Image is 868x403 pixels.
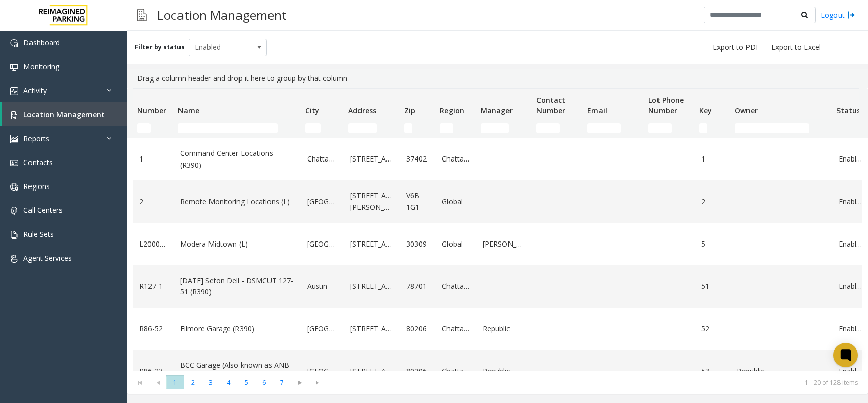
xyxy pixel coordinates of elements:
[532,119,583,138] td: Contact Number Filter
[178,105,199,115] span: Name
[821,10,855,20] a: Logout
[406,153,430,165] a: 37402
[307,366,338,377] a: [GEOGRAPHIC_DATA]
[307,153,338,165] a: Chattanooga
[307,196,338,207] a: [GEOGRAPHIC_DATA]
[220,375,237,389] span: Page 4
[273,375,291,389] span: Page 7
[180,360,295,383] a: BCC Garage (Also known as ANB Garage) (R390)
[695,119,731,138] td: Key Filter
[442,238,470,250] a: Global
[709,40,764,55] button: Export to PDF
[406,238,430,250] a: 30309
[476,119,532,138] td: Manager Filter
[587,105,607,115] span: Email
[701,196,725,207] a: 2
[307,238,338,250] a: [GEOGRAPHIC_DATA]
[333,378,858,387] kendo-pager-info: 1 - 20 of 128 items
[731,119,832,138] td: Owner Filter
[839,281,862,292] a: Enabled
[152,3,292,28] h3: Location Management
[583,119,644,138] td: Email Filter
[133,119,174,138] td: Number Filter
[400,119,436,138] td: Zip Filter
[481,105,513,115] span: Manager
[701,153,725,165] a: 1
[442,323,470,334] a: Chattanooga
[10,135,18,143] img: 'icon'
[137,3,147,28] img: pageIcon
[10,87,18,95] img: 'icon'
[348,123,377,133] input: Address Filter
[127,88,868,371] div: Data table
[442,196,470,207] a: Global
[178,123,278,133] input: Name Filter
[137,123,151,133] input: Number Filter
[180,323,295,334] a: Filmore Garage (R390)
[713,42,760,52] span: Export to PDF
[350,366,394,377] a: [STREET_ADDRESS]
[139,238,168,250] a: L20000500
[135,43,185,52] label: Filter by status
[2,102,127,126] a: Location Management
[699,105,712,115] span: Key
[483,238,526,250] a: [PERSON_NAME]
[10,207,18,215] img: 'icon'
[832,119,868,138] td: Status Filter
[184,375,202,389] span: Page 2
[307,323,338,334] a: [GEOGRAPHIC_DATA]
[735,123,809,133] input: Owner Filter
[839,196,862,207] a: Enabled
[767,40,825,55] button: Export to Excel
[10,231,18,239] img: 'icon'
[23,229,54,239] span: Rule Sets
[202,375,220,389] span: Page 3
[139,323,168,334] a: R86-52
[166,375,184,389] span: Page 1
[189,39,251,56] span: Enabled
[350,238,394,250] a: [STREET_ADDRESS]
[644,119,695,138] td: Lot Phone Number Filter
[648,123,672,133] input: Lot Phone Number Filter
[133,69,862,88] div: Drag a column header and drop it here to group by that column
[404,105,415,115] span: Zip
[291,375,309,390] span: Go to the next page
[832,89,868,119] th: Status
[10,63,18,71] img: 'icon'
[701,323,725,334] a: 52
[180,196,295,207] a: Remote Monitoring Locations (L)
[440,123,453,133] input: Region Filter
[10,183,18,191] img: 'icon'
[839,238,862,250] a: Enabled
[648,95,684,115] span: Lot Phone Number
[344,119,400,138] td: Address Filter
[23,110,105,119] span: Location Management
[23,38,60,47] span: Dashboard
[587,123,621,133] input: Email Filter
[536,123,560,133] input: Contact Number Filter
[442,281,470,292] a: Chattanooga
[23,133,49,143] span: Reports
[23,253,72,263] span: Agent Services
[442,153,470,165] a: Chattanooga
[10,39,18,47] img: 'icon'
[406,281,430,292] a: 78701
[139,196,168,207] a: 2
[483,323,526,334] a: Republic
[735,105,758,115] span: Owner
[839,153,862,165] a: Enabled
[406,190,430,213] a: V6B 1G1
[23,86,47,95] span: Activity
[436,119,476,138] td: Region Filter
[305,105,319,115] span: City
[305,123,321,133] input: City Filter
[139,153,168,165] a: 1
[180,238,295,250] a: Modera Midtown (L)
[701,238,725,250] a: 5
[483,366,526,377] a: Republic
[139,366,168,377] a: R86-23
[307,281,338,292] a: Austin
[481,123,509,133] input: Manager Filter
[406,366,430,377] a: 80206
[23,205,63,215] span: Call Centers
